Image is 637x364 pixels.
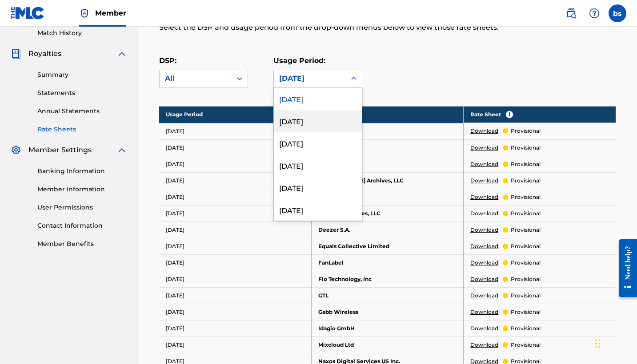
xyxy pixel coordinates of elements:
[159,189,311,205] td: [DATE]
[470,341,498,349] a: Download
[511,308,541,316] p: provisional
[511,177,541,185] p: provisional
[11,145,21,155] img: Member Settings
[470,177,498,185] a: Download
[470,308,498,316] a: Download
[165,73,226,84] div: All
[37,125,127,134] a: Rate Sheets
[37,221,127,230] a: Contact Information
[311,222,463,238] td: Deezer S.A.
[609,4,626,22] div: User Menu
[11,48,21,59] img: Royalties
[464,106,616,123] th: Rate Sheet
[470,324,498,332] a: Download
[159,320,311,336] td: [DATE]
[273,56,325,65] label: Usage Period:
[159,304,311,320] td: [DATE]
[470,259,498,267] a: Download
[311,205,463,222] td: Classical Archives, LLC
[511,193,541,201] p: provisional
[274,110,362,132] div: [DATE]
[159,238,311,254] td: [DATE]
[511,160,541,168] p: provisional
[595,330,601,357] div: Drag
[511,127,541,135] p: provisional
[159,56,176,65] label: DSP:
[311,156,463,172] td: Beatport LLC
[589,8,600,19] img: help
[470,226,498,234] a: Download
[506,111,513,118] span: i
[311,336,463,353] td: Mixcloud Ltd
[37,203,127,212] a: User Permissions
[470,193,498,201] a: Download
[311,139,463,156] td: Audiomack Inc.
[470,127,498,135] a: Download
[562,4,580,22] a: Public Search
[470,242,498,250] a: Download
[511,226,541,234] p: provisional
[79,8,90,19] img: Top Rightsholder
[311,172,463,189] td: [PERSON_NAME] Archives, LLC
[159,172,311,189] td: [DATE]
[511,242,541,250] p: provisional
[470,144,498,152] a: Download
[311,106,463,123] th: DSP
[279,73,341,84] div: [DATE]
[274,198,362,221] div: [DATE]
[511,324,541,332] p: provisional
[274,132,362,154] div: [DATE]
[159,139,311,156] td: [DATE]
[274,176,362,198] div: [DATE]
[37,166,127,176] a: Banking Information
[511,292,541,300] p: provisional
[37,185,127,194] a: Member Information
[116,48,127,59] img: expand
[311,238,463,254] td: Equals Collective Limited
[159,254,311,271] td: [DATE]
[511,275,541,283] p: provisional
[159,287,311,304] td: [DATE]
[37,88,127,98] a: Statements
[95,8,126,18] span: Member
[612,230,637,306] iframe: Resource Center
[37,70,127,79] a: Summary
[159,22,511,33] p: Select the DSP and usage period from the drop-down menus below to view those rate sheets.
[28,48,61,59] span: Royalties
[470,292,498,300] a: Download
[274,154,362,176] div: [DATE]
[511,144,541,152] p: provisional
[116,145,127,155] img: expand
[311,304,463,320] td: Gabb Wireless
[311,320,463,336] td: Idagio GmbH
[159,205,311,222] td: [DATE]
[28,145,92,155] span: Member Settings
[311,123,463,139] td: Amazon Music
[37,107,127,116] a: Annual Statements
[470,160,498,168] a: Download
[311,189,463,205] td: Boxine GmbH
[585,4,603,22] div: Help
[159,222,311,238] td: [DATE]
[37,28,127,38] a: Match History
[159,156,311,172] td: [DATE]
[511,341,541,349] p: provisional
[470,275,498,283] a: Download
[11,7,45,20] img: MLC Logo
[511,259,541,267] p: provisional
[593,321,637,364] iframe: Chat Widget
[311,287,463,304] td: GTL
[159,123,311,139] td: [DATE]
[311,254,463,271] td: FanLabel
[159,271,311,287] td: [DATE]
[37,239,127,249] a: Member Benefits
[159,336,311,353] td: [DATE]
[511,210,541,218] p: provisional
[311,271,463,287] td: Fio Technology, Inc
[159,106,311,123] th: Usage Period
[470,210,498,218] a: Download
[274,87,362,110] div: [DATE]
